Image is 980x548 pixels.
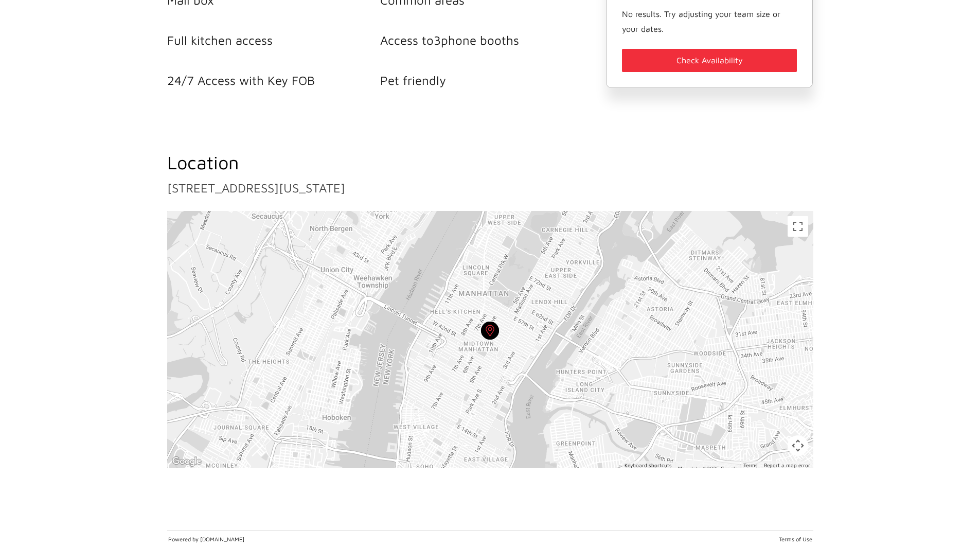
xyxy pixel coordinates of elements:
button: Keyboard shortcuts [625,462,672,469]
img: Google [170,455,204,468]
h2: Location [167,150,813,175]
a: [STREET_ADDRESS][US_STATE] [167,181,345,195]
a: Open this area in Google Maps (opens a new window) [170,455,204,468]
li: Access to 3 phone booths [380,33,594,47]
button: Map camera controls [788,435,808,456]
a: Report a map error [764,462,810,468]
button: Check Availability [622,49,797,72]
li: Full kitchen access [167,33,381,47]
small: No results. Try adjusting your team size or your dates. [622,9,780,33]
a: [DOMAIN_NAME] [200,536,244,542]
span: Map data ©2025 Google [678,465,737,471]
li: 24/7 Access with Key FOB [167,73,381,87]
button: Toggle fullscreen view [788,216,808,237]
p: Powered by [168,536,488,543]
a: Terms of Use [779,536,812,542]
li: Pet friendly [380,73,594,87]
a: Terms (opens in new tab) [743,462,758,468]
